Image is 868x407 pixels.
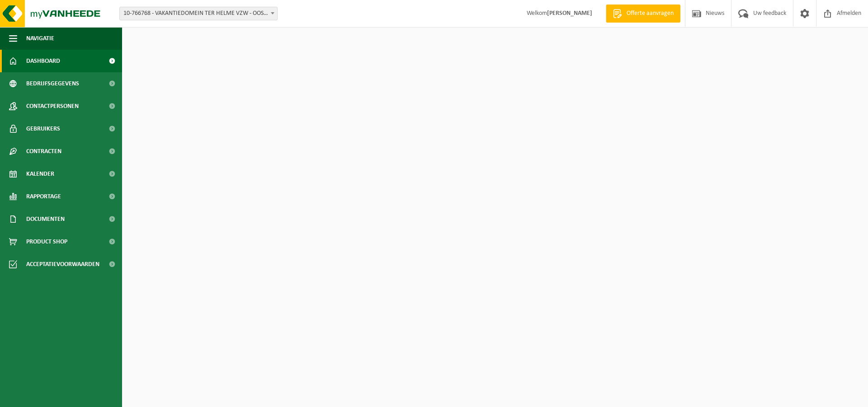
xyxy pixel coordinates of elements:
[26,72,79,95] span: Bedrijfsgegevens
[606,5,680,23] a: Offerte aanvragen
[26,163,54,185] span: Kalender
[26,253,99,276] span: Acceptatievoorwaarden
[26,140,61,163] span: Contracten
[26,230,67,253] span: Product Shop
[26,95,79,117] span: Contactpersonen
[120,7,277,20] span: 10-766768 - VAKANTIEDOMEIN TER HELME VZW - OOSTDUINKERKE
[26,27,54,50] span: Navigatie
[26,50,60,72] span: Dashboard
[624,9,676,18] span: Offerte aanvragen
[547,10,592,17] strong: [PERSON_NAME]
[119,7,278,20] span: 10-766768 - VAKANTIEDOMEIN TER HELME VZW - OOSTDUINKERKE
[26,185,61,208] span: Rapportage
[26,117,60,140] span: Gebruikers
[26,208,65,230] span: Documenten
